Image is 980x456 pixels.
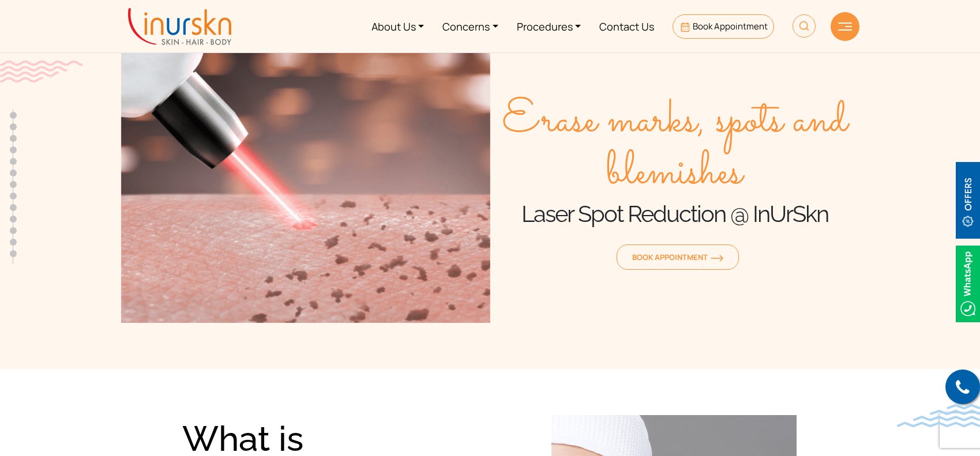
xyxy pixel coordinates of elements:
[711,255,723,262] img: orange-arrow
[956,246,980,322] img: Whatsappicon
[617,244,739,270] a: Book Appointmentorange-arrow
[128,8,231,45] img: inurskn-logo
[362,5,434,48] a: About Us
[693,20,768,32] span: Book Appointment
[490,199,859,228] h1: Laser Spot Reduction @ InUrSkn
[590,5,663,48] a: Contact Us
[897,404,980,427] img: bluewave
[673,14,774,39] a: Book Appointment
[433,5,508,48] a: Concerns
[632,252,723,262] span: Book Appointment
[793,14,816,37] img: HeaderSearch
[956,162,980,239] img: offerBt
[956,276,980,289] a: Whatsappicon
[490,96,859,199] span: Erase marks, spots and blemishes
[508,5,591,48] a: Procedures
[838,22,852,31] img: hamLine.svg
